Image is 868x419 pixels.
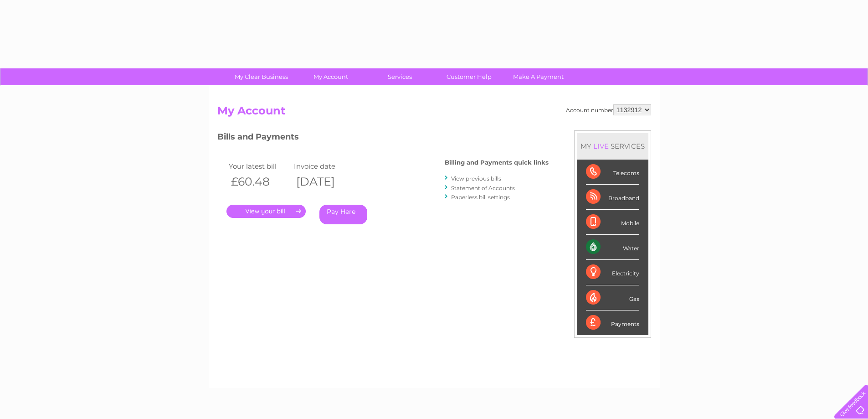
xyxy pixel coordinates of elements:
h3: Bills and Payments [217,130,549,146]
div: LIVE [591,142,611,150]
a: . [226,205,306,218]
a: Customer Help [431,68,507,85]
div: Telecoms [586,160,639,185]
div: Gas [586,285,639,310]
h4: Billing and Payments quick links [445,159,549,166]
a: My Account [293,68,368,85]
td: Your latest bill [226,160,292,172]
a: Make A Payment [501,68,576,85]
div: Payments [586,310,639,335]
th: £60.48 [226,172,292,191]
div: Water [586,235,639,260]
div: Mobile [586,210,639,235]
h2: My Account [217,104,651,122]
a: View previous bills [451,175,501,182]
div: Account number [566,104,651,115]
th: [DATE] [292,172,357,191]
div: Electricity [586,260,639,285]
a: Services [362,68,437,85]
a: Paperless bill settings [451,194,510,201]
a: Pay Here [319,205,367,224]
a: Statement of Accounts [451,185,515,191]
a: My Clear Business [224,68,299,85]
div: Broadband [586,185,639,210]
div: MY SERVICES [577,133,648,159]
td: Invoice date [292,160,357,172]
